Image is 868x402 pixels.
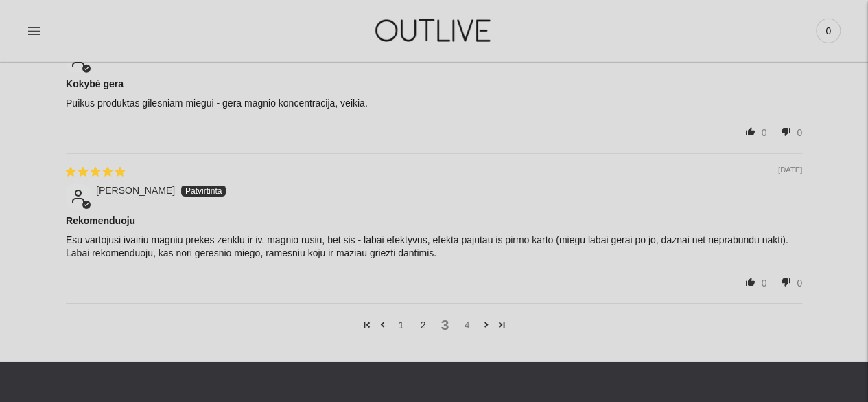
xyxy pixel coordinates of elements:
[66,166,125,177] span: 5 star review
[456,317,478,333] a: Page 4
[66,78,802,91] b: Kokybė gera
[761,127,766,138] span: 0
[739,271,761,292] span: up
[375,317,390,333] a: Page 2
[775,271,797,292] span: down
[494,317,510,333] a: Page 4
[96,185,175,196] span: [PERSON_NAME]
[390,317,412,333] a: Page 1
[775,121,797,142] span: down
[739,121,761,142] span: up
[797,127,802,138] span: 0
[478,317,494,333] a: Page 4
[816,16,841,46] a: 0
[797,278,802,289] span: 0
[66,214,802,228] b: Rekomenduoju
[66,97,802,111] p: Puikus produktas gilesniam miegui - gera magnio koncentracija, veikia.
[412,317,434,333] a: Page 2
[359,317,375,333] a: Page 1
[66,234,802,260] p: Esu vartojusi ivairiu magniu prekes zenklu ir iv. magnio rusiu, bet sis - labai efektyvus, efekta...
[761,278,766,289] span: 0
[819,21,838,41] span: 0
[778,165,802,176] span: [DATE]
[349,7,520,54] img: OUTLIVE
